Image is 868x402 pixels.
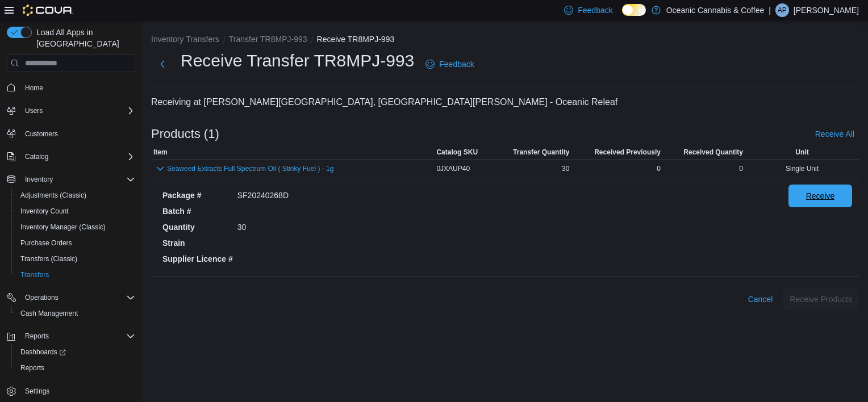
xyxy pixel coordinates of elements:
button: Users [20,104,47,118]
div: Alycia Pynn [775,3,789,17]
a: Transfers [16,268,53,282]
a: Feedback [421,53,478,76]
span: AP [778,3,787,17]
button: Cash Management [11,305,140,321]
button: Transfers (Classic) [11,251,140,267]
span: Reports [25,332,49,341]
span: Inventory Count [16,204,135,218]
button: Receive [788,185,852,207]
span: Catalog SKU [436,148,478,157]
span: Receive [806,190,835,202]
button: Settings [2,383,140,399]
span: Feedback [439,58,474,70]
span: Reports [20,329,135,343]
button: Receive TR8MPJ-993 [317,35,395,44]
a: Dashboards [11,344,140,360]
span: Home [25,83,43,93]
button: Catalog [20,150,53,164]
button: Received Previously [571,145,663,159]
span: Receive All [815,128,854,140]
button: Reports [11,360,140,376]
p: [PERSON_NAME] [794,3,859,17]
span: 30 [562,164,569,173]
span: Settings [25,387,49,396]
span: Cash Management [20,309,78,318]
button: Adjustments (Classic) [11,187,140,203]
a: Customers [20,127,62,141]
button: Reports [20,329,53,343]
button: Inventory Manager (Classic) [11,219,140,235]
div: 0 [663,162,745,175]
dt: Quantity [162,221,233,233]
div: Single Unit [745,162,859,175]
span: Received Quantity [683,148,743,157]
span: Transfers (Classic) [16,252,135,266]
button: Customers [2,125,140,142]
button: Catalog SKU [434,145,493,159]
span: 0 [657,164,661,173]
span: Inventory [25,175,53,184]
span: Users [25,106,43,115]
span: Reports [16,361,135,375]
a: Cash Management [16,307,82,320]
span: Reports [20,363,44,372]
span: Item [153,148,168,157]
span: Adjustments (Classic) [16,189,135,202]
button: Catalog [2,149,140,165]
dt: Package # [162,190,233,201]
button: Transfers [11,267,140,283]
button: Reports [2,328,140,344]
span: Customers [25,129,58,139]
span: Dashboards [20,347,66,357]
button: Seaweed Extracts Full Spectrum Oil ( Stinky Fuel ) - 1g [167,165,333,173]
button: Transfer Quantity [493,145,571,159]
span: Transfers [16,268,135,282]
button: Home [2,79,140,95]
a: Purchase Orders [16,236,77,250]
button: Inventory [2,171,140,187]
span: Adjustments (Classic) [20,191,86,200]
span: Transfer Quantity [513,148,569,157]
span: Inventory [20,173,135,186]
button: Users [2,103,140,119]
button: Inventory Count [11,203,140,219]
span: Unit [795,148,808,157]
button: Unit [745,145,859,159]
a: Settings [20,384,54,398]
a: Dashboards [16,345,70,359]
button: Next [151,53,174,76]
a: Inventory Count [16,204,73,218]
dt: Supplier Licence # [162,253,233,265]
input: Dark Mode [622,4,646,16]
a: Inventory Manager (Classic) [16,220,110,234]
a: Adjustments (Classic) [16,189,91,202]
button: Inventory Transfers [151,35,219,44]
dd: 30 [237,221,289,233]
h4: Receiving at [PERSON_NAME][GEOGRAPHIC_DATA], [GEOGRAPHIC_DATA][PERSON_NAME] - Oceanic Releaf [151,95,859,109]
span: Customers [20,127,135,141]
span: Transfers (Classic) [20,254,77,263]
span: Transfers [20,270,49,279]
span: Inventory Manager (Classic) [20,223,106,232]
span: Settings [20,384,135,398]
button: Received Quantity [663,145,745,159]
img: Cova [23,5,73,16]
span: Cash Management [16,307,135,320]
span: Catalog [20,150,135,164]
dt: Batch # [162,206,233,217]
a: Home [20,81,48,95]
button: Purchase Orders [11,235,140,251]
span: Catalog [25,152,48,161]
span: Dashboards [16,345,135,359]
span: Cancel [748,294,773,305]
nav: An example of EuiBreadcrumbs [151,33,859,47]
button: Receive All [811,123,859,145]
span: Load All Apps in [GEOGRAPHIC_DATA] [32,27,135,49]
h3: Products (1) [151,127,219,141]
span: Home [20,80,135,94]
h1: Receive Transfer TR8MPJ-993 [181,49,414,72]
button: Cancel [744,288,778,311]
button: Item [151,145,434,159]
span: Inventory Count [20,207,69,216]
